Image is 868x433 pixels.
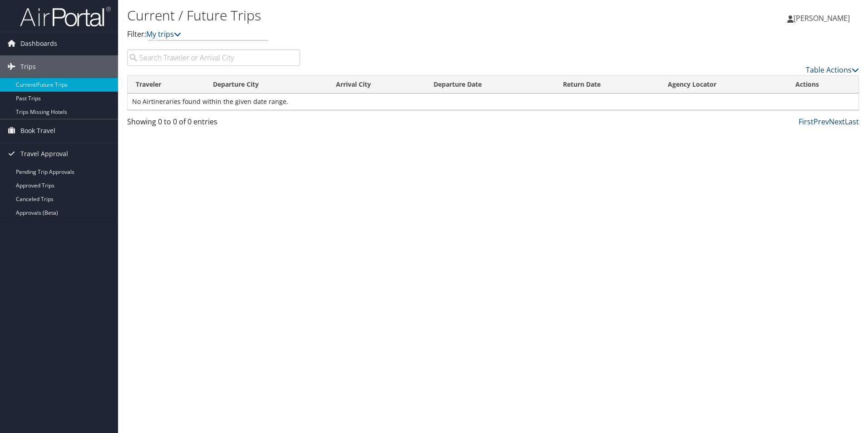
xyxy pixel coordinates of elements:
a: Next [829,117,845,127]
img: airportal-logo.png [20,6,111,27]
span: [PERSON_NAME] [794,13,850,23]
a: My trips [146,29,181,39]
a: Table Actions [806,65,859,75]
span: Travel Approval [20,143,68,165]
span: Trips [20,55,36,78]
a: Prev [814,117,829,127]
a: First [799,117,814,127]
h1: Current / Future Trips [127,6,615,25]
a: [PERSON_NAME] [787,5,859,32]
a: Last [845,117,859,127]
span: Book Travel [20,119,55,142]
th: Traveler: activate to sort column ascending [128,76,205,93]
th: Arrival City: activate to sort column ascending [328,76,425,93]
th: Departure Date: activate to sort column descending [425,76,554,93]
th: Actions [787,76,858,93]
th: Return Date: activate to sort column ascending [555,76,660,93]
span: Dashboards [20,32,57,55]
input: Search Traveler or Arrival City [127,49,300,66]
div: Showing 0 to 0 of 0 entries [127,116,300,132]
th: Departure City: activate to sort column ascending [205,76,328,93]
th: Agency Locator: activate to sort column ascending [660,76,787,93]
td: No Airtineraries found within the given date range. [128,93,858,110]
p: Filter: [127,29,615,40]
